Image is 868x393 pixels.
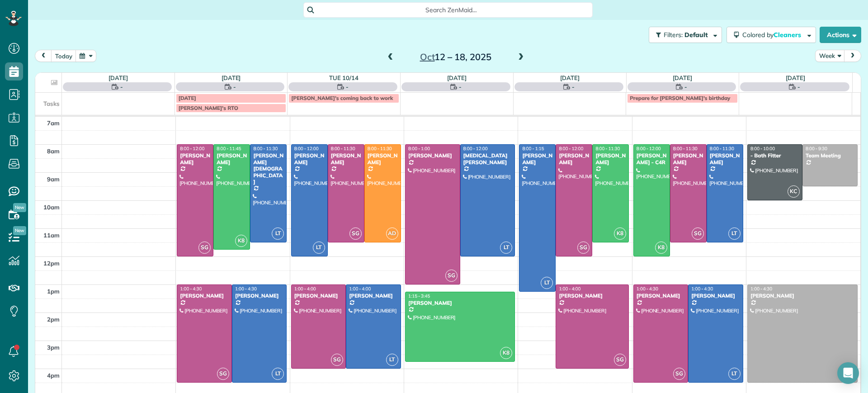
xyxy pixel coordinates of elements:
[331,354,343,366] span: SG
[349,227,362,240] span: SG
[313,241,325,254] span: LT
[797,82,800,91] span: -
[750,293,855,299] div: [PERSON_NAME]
[408,293,430,299] span: 1:15 - 3:45
[710,146,734,152] span: 8:00 - 11:30
[500,347,512,359] span: K8
[636,293,686,299] div: [PERSON_NAME]
[13,203,26,212] span: New
[673,146,698,152] span: 8:00 - 11:30
[47,344,60,351] span: 3pm
[728,368,741,380] span: LT
[577,241,590,254] span: SG
[408,146,430,152] span: 8:00 - 1:00
[750,286,772,292] span: 1:00 - 4:30
[572,82,575,91] span: -
[198,241,211,254] span: SG
[272,368,284,380] span: LT
[47,288,60,295] span: 1pm
[330,152,362,166] div: [PERSON_NAME]
[43,232,60,239] span: 11am
[120,82,123,91] span: -
[253,152,284,185] div: [PERSON_NAME][DEMOGRAPHIC_DATA]
[235,286,257,292] span: 1:00 - 4:30
[726,27,816,43] button: Colored byCleaners
[820,27,861,43] button: Actions
[367,152,398,166] div: [PERSON_NAME]
[637,146,661,152] span: 8:00 - 12:00
[844,50,861,62] button: next
[329,74,359,81] a: Tue 10/14
[294,146,319,152] span: 8:00 - 12:00
[386,227,398,240] span: AD
[691,293,741,299] div: [PERSON_NAME]
[222,74,241,81] a: [DATE]
[463,146,488,152] span: 8:00 - 12:00
[408,300,512,306] div: [PERSON_NAME]
[47,147,60,155] span: 8am
[805,152,855,159] div: Team Meeting
[560,74,580,81] a: [DATE]
[673,152,704,166] div: [PERSON_NAME]
[35,50,52,62] button: prev
[180,286,202,292] span: 1:00 - 4:30
[253,146,278,152] span: 8:00 - 11:30
[179,293,229,299] div: [PERSON_NAME]
[522,146,544,152] span: 8:00 - 1:15
[750,152,800,159] div: - Bath Fitter
[750,146,775,152] span: 8:00 - 10:00
[294,152,325,166] div: [PERSON_NAME]
[43,260,60,267] span: 12pm
[331,146,355,152] span: 8:00 - 11:30
[216,152,247,166] div: [PERSON_NAME]
[368,146,392,152] span: 8:00 - 11:30
[47,372,60,379] span: 4pm
[595,146,620,152] span: 8:00 - 11:30
[272,227,284,240] span: LT
[541,277,553,289] span: LT
[644,27,722,43] a: Filters: Default
[664,31,683,39] span: Filters:
[614,354,626,366] span: SG
[217,368,229,380] span: SG
[408,152,458,159] div: [PERSON_NAME]
[349,293,398,299] div: [PERSON_NAME]
[233,82,236,91] span: -
[420,51,435,62] span: Oct
[559,286,580,292] span: 1:00 - 4:00
[235,293,284,299] div: [PERSON_NAME]
[51,50,76,62] button: today
[788,185,800,198] span: KC
[47,175,60,183] span: 9am
[500,241,512,254] span: LT
[684,31,708,39] span: Default
[179,104,238,111] span: [PERSON_NAME]'s RTO
[774,31,802,39] span: Cleaners
[595,152,626,166] div: [PERSON_NAME]
[179,95,196,101] span: [DATE]
[108,74,128,81] a: [DATE]
[291,95,393,101] span: [PERSON_NAME]'s coming back to work
[558,152,590,166] div: [PERSON_NAME]
[655,241,667,254] span: K8
[346,82,349,91] span: -
[386,354,398,366] span: LT
[637,286,658,292] span: 1:00 - 4:30
[447,74,467,81] a: [DATE]
[630,95,730,101] span: Prepare for [PERSON_NAME]'s birthday
[742,31,804,39] span: Colored by
[684,82,687,91] span: -
[180,146,204,152] span: 8:00 - 12:00
[636,152,667,166] div: [PERSON_NAME] - C4R
[691,286,713,292] span: 1:00 - 4:30
[13,226,26,235] span: New
[558,293,626,299] div: [PERSON_NAME]
[294,286,316,292] span: 1:00 - 4:00
[673,74,692,81] a: [DATE]
[559,146,583,152] span: 8:00 - 12:00
[786,74,805,81] a: [DATE]
[522,152,553,166] div: [PERSON_NAME]
[445,270,458,282] span: SG
[463,152,513,166] div: [MEDICAL_DATA][PERSON_NAME]
[43,204,60,211] span: 10am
